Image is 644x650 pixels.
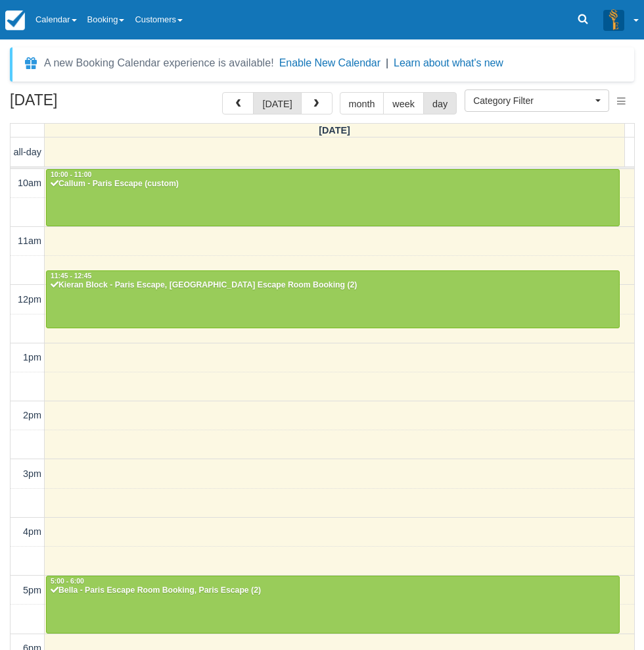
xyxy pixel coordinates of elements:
span: | [386,57,388,68]
h2: [DATE] [10,92,176,116]
span: 12pm [18,294,41,305]
span: 11:45 - 12:45 [51,272,91,280]
img: A3 [603,9,624,30]
a: Learn about what's new [394,57,503,68]
span: 2pm [23,410,41,420]
span: 5:00 - 6:00 [51,578,84,585]
a: 11:45 - 12:45Kieran Block - Paris Escape, [GEOGRAPHIC_DATA] Escape Room Booking (2) [46,270,620,328]
button: week [383,92,424,114]
div: A new Booking Calendar experience is available! [44,55,274,71]
button: Category Filter [465,89,609,112]
span: 5pm [23,585,41,595]
span: [DATE] [319,125,350,136]
button: Enable New Calendar [279,57,380,70]
button: [DATE] [253,92,301,114]
span: 1pm [23,352,41,362]
span: 3pm [23,468,41,479]
img: checkfront-main-nav-mini-logo.png [5,11,25,30]
div: Callum - Paris Escape (custom) [50,179,616,189]
button: day [423,92,457,114]
span: all-day [14,147,41,157]
div: Bella - Paris Escape Room Booking, Paris Escape (2) [50,586,616,596]
span: Category Filter [473,94,592,107]
button: month [340,92,384,114]
span: 10:00 - 11:00 [51,171,91,178]
span: 4pm [23,526,41,537]
span: 10am [18,178,41,188]
a: 5:00 - 6:00Bella - Paris Escape Room Booking, Paris Escape (2) [46,576,620,634]
span: 11am [18,236,41,246]
a: 10:00 - 11:00Callum - Paris Escape (custom) [46,169,620,227]
div: Kieran Block - Paris Escape, [GEOGRAPHIC_DATA] Escape Room Booking (2) [50,280,616,291]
